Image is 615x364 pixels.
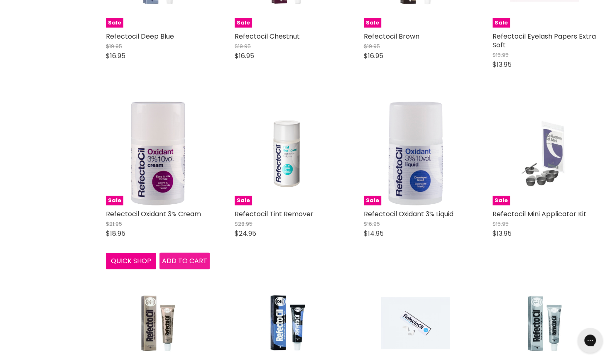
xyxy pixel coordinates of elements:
[381,102,450,205] img: Refectocil Oxidant 3% Liquid
[235,102,338,205] a: Refectocil Tint RemoverSale
[364,18,381,28] span: Sale
[106,209,201,219] a: Refectocil Oxidant 3% Cream
[364,209,453,219] a: Refectocil Oxidant 3% Liquid
[364,196,381,205] span: Sale
[235,196,252,205] span: Sale
[106,51,125,61] span: $16.95
[492,102,596,205] a: Refectocil Mini Applicator KitSale
[106,18,123,28] span: Sale
[364,220,380,228] span: $16.95
[162,256,207,266] span: Add to cart
[492,220,509,228] span: $15.95
[235,42,251,50] span: $19.95
[106,42,122,50] span: $19.95
[106,196,123,205] span: Sale
[235,229,256,238] span: $24.95
[235,18,252,28] span: Sale
[106,102,210,205] a: Refectocil Oxidant 3% CreamSale
[364,42,380,50] span: $19.95
[492,196,510,205] span: Sale
[492,209,586,219] a: Refectocil Mini Applicator Kit
[364,229,384,238] span: $14.95
[159,253,210,269] button: Add to cart
[235,209,314,219] a: Refectocil Tint Remover
[235,32,300,41] a: Refectocil Chestnut
[252,102,321,205] img: Refectocil Tint Remover
[106,220,122,228] span: $21.95
[492,32,596,50] a: Refectocil Eyelash Papers Extra Soft
[364,32,419,41] a: Refectocil Brown
[364,102,468,205] a: Refectocil Oxidant 3% LiquidSale
[106,229,125,238] span: $18.95
[123,102,193,205] img: Refectocil Oxidant 3% Cream
[510,102,579,205] img: Refectocil Mini Applicator Kit
[106,253,156,269] button: Quick shop
[492,60,512,69] span: $13.95
[106,32,174,41] a: Refectocil Deep Blue
[492,51,509,59] span: $15.95
[235,51,254,61] span: $16.95
[492,18,510,28] span: Sale
[364,51,383,61] span: $16.95
[573,325,607,356] iframe: Gorgias live chat messenger
[235,220,252,228] span: $28.95
[492,229,512,238] span: $13.95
